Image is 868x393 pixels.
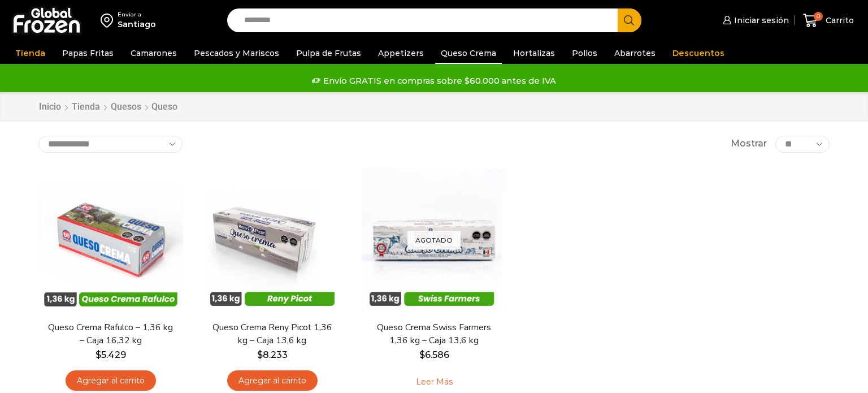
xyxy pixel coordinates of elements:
a: Pulpa de Frutas [290,42,367,64]
a: Hortalizas [507,42,561,64]
span: $ [96,349,101,360]
img: address-field-icon.svg [101,11,118,30]
span: Iniciar sesión [731,15,789,26]
span: Carrito [823,15,854,26]
div: Enviar a [118,11,156,19]
span: 0 [814,12,823,21]
a: Tienda [71,101,101,114]
a: Queso Crema [435,42,502,64]
bdi: 8.233 [257,349,288,360]
select: Pedido de la tienda [38,136,183,153]
bdi: 5.429 [96,349,126,360]
a: Camarones [125,42,183,64]
a: Queso Crema Reny Picot 1,36 kg – Caja 13,6 kg [207,321,337,347]
a: Papas Fritas [57,42,119,64]
a: Appetizers [372,42,429,64]
button: Search button [618,8,641,32]
a: Abarrotes [609,42,661,64]
bdi: 6.586 [419,349,449,360]
a: Queso Crema Rafulco – 1,36 kg – Caja 16,32 kg [46,321,176,347]
a: Inicio [38,101,62,114]
a: Pollos [566,42,603,64]
div: Santiago [118,19,156,30]
a: Pescados y Mariscos [188,42,285,64]
span: Mostrar [731,137,767,150]
a: Quesos [110,101,142,114]
a: Queso Crema Swiss Farmers 1,36 kg – Caja 13,6 kg [369,321,499,347]
nav: Breadcrumb [38,101,177,114]
a: Descuentos [667,42,730,64]
span: $ [257,349,263,360]
h1: Queso [151,101,177,112]
a: Tienda [10,42,51,64]
p: Agotado [407,231,461,249]
span: $ [419,349,425,360]
a: 0 Carrito [800,7,857,34]
a: Iniciar sesión [720,9,789,32]
a: Agregar al carrito: “Queso Crema Rafulco - 1,36 kg - Caja 16,32 kg” [66,370,156,391]
a: Agregar al carrito: “Queso Crema Reny Picot 1,36 kg - Caja 13,6 kg” [227,370,318,391]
